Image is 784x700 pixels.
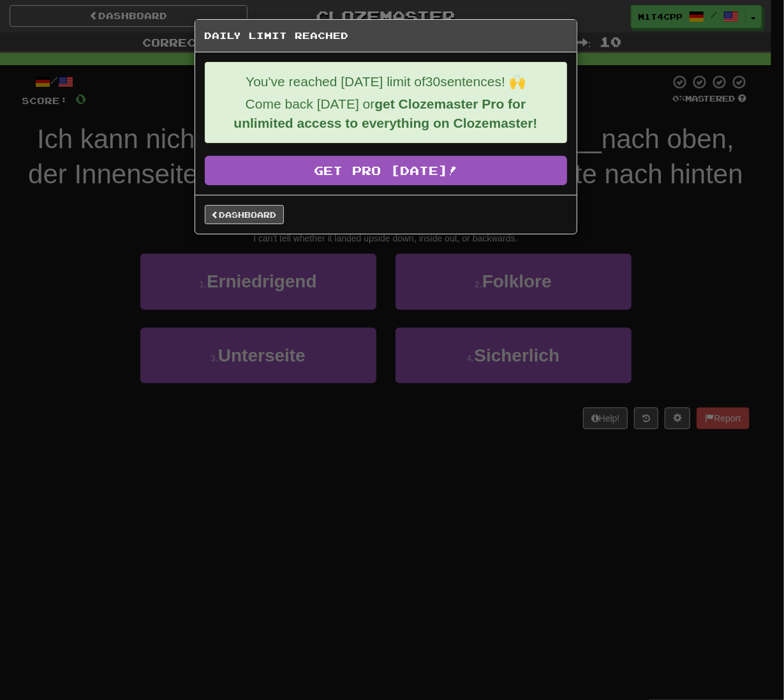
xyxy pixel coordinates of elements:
[215,72,557,91] p: You've reached [DATE] limit of 30 sentences! 🙌
[205,156,567,185] a: Get Pro [DATE]!
[205,205,284,224] a: Dashboard
[205,29,567,42] h5: Daily Limit Reached
[215,95,557,133] p: Come back [DATE] or
[233,96,537,130] strong: get Clozemaster Pro for unlimited access to everything on Clozemaster!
